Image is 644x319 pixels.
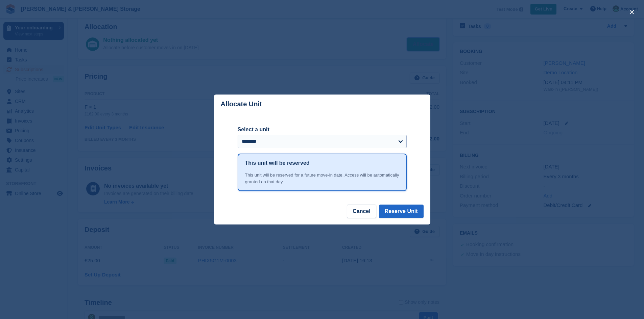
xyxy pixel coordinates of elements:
[245,159,310,167] h1: This unit will be reserved
[347,205,376,218] button: Cancel
[238,126,407,134] label: Select a unit
[626,7,637,18] button: close
[245,172,399,185] div: This unit will be reserved for a future move-in date. Access will be automatically granted on tha...
[221,100,262,108] p: Allocate Unit
[379,205,424,218] button: Reserve Unit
